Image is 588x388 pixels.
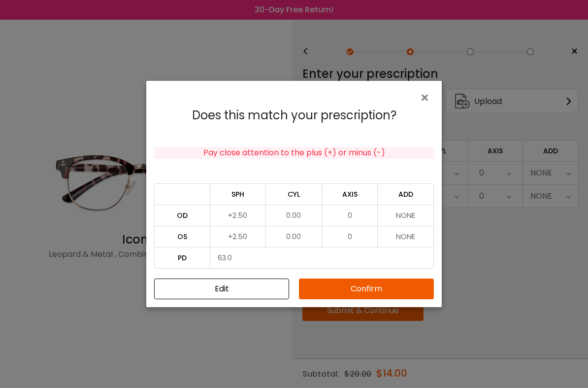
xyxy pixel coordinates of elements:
span: × [420,87,434,108]
button: Confirm [299,279,434,299]
td: 0.00 [266,205,322,226]
td: NONE [378,205,434,226]
td: AXIS [322,183,378,205]
div: Pay close attention to the plus (+) or minus (-) [154,147,434,159]
td: 0.00 [266,226,322,247]
h4: Does this match your prescription? [154,108,434,123]
td: ADD [378,183,434,205]
button: Close [420,89,434,106]
td: 0 [322,226,378,247]
td: 0 [322,205,378,226]
td: NONE [378,226,434,247]
td: 63.0 [210,247,434,269]
td: CYL [266,183,322,205]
